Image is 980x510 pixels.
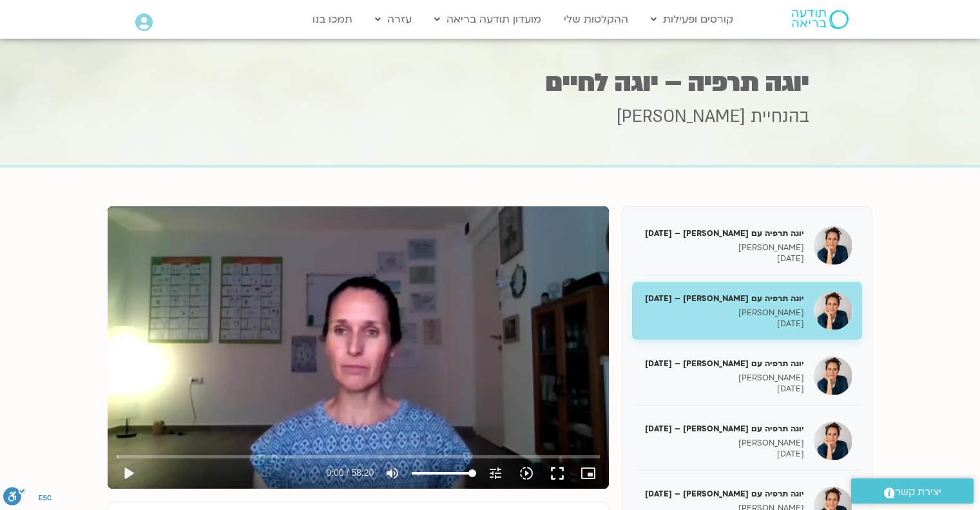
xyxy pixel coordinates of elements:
[642,253,804,264] p: [DATE]
[851,478,974,504] a: יצירת קשר
[642,449,804,460] p: [DATE]
[642,438,804,449] p: [PERSON_NAME]
[642,228,804,239] h5: יוגה תרפיה עם [PERSON_NAME] – [DATE]
[895,484,941,501] span: יצירת קשר
[642,293,804,304] h5: יוגה תרפיה עם [PERSON_NAME] – [DATE]
[814,291,852,330] img: יוגה תרפיה עם יעל אלנברג – 14/05/25
[642,319,804,329] p: [DATE]
[814,226,852,265] img: יוגה תרפיה עם יעל אלנברג – 07/05/25
[642,488,804,500] h5: יוגה תרפיה עם [PERSON_NAME] – [DATE]
[644,7,740,32] a: קורסים ופעילות
[171,70,809,95] h1: יוגה תרפיה – יוגה לחיים
[814,357,852,395] img: יוגה תרפיה עם יעל אלנברג – 21/05/25
[557,7,635,32] a: ההקלטות שלי
[306,7,359,32] a: תמכו בנו
[792,10,849,29] img: תודעה בריאה
[369,7,418,32] a: עזרה
[642,308,804,319] p: [PERSON_NAME]
[642,373,804,384] p: [PERSON_NAME]
[428,7,548,32] a: מועדון תודעה בריאה
[642,242,804,253] p: [PERSON_NAME]
[751,105,809,128] span: בהנחיית
[814,422,852,460] img: יוגה תרפיה עם יעל אלנברג – 28/05/25
[642,384,804,395] p: [DATE]
[642,423,804,435] h5: יוגה תרפיה עם [PERSON_NAME] – [DATE]
[642,358,804,369] h5: יוגה תרפיה עם [PERSON_NAME] – [DATE]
